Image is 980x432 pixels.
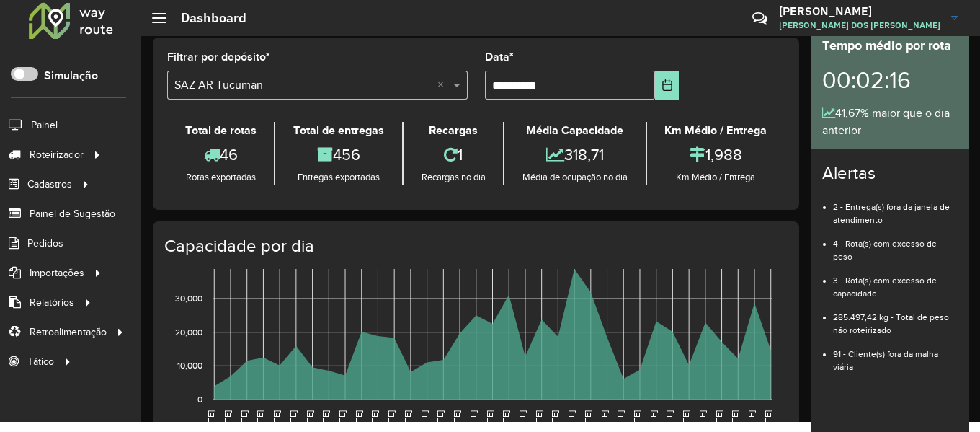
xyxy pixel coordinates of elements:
[279,139,398,170] div: 456
[167,48,270,66] label: Filtrar por depósito
[44,67,98,84] label: Simulação
[177,361,202,370] text: 10,000
[744,3,775,34] a: Contato Rápido
[171,170,270,185] div: Rotas exportadas
[779,4,940,18] h3: [PERSON_NAME]
[833,190,958,226] li: 2 - Entrega(s) fora da janela de atendimento
[822,105,958,139] div: 41,67% maior que o dia anterior
[822,56,958,105] div: 00:02:16
[30,295,74,310] span: Relatórios
[407,139,499,170] div: 1
[833,263,958,300] li: 3 - Rota(s) com excesso de capacidade
[171,139,270,170] div: 46
[27,354,54,369] span: Tático
[485,48,514,66] label: Data
[822,36,958,56] div: Tempo médio por rota
[197,394,202,404] text: 0
[30,265,84,281] span: Importações
[30,206,115,221] span: Painel de Sugestão
[27,236,63,251] span: Pedidos
[27,177,72,192] span: Cadastros
[437,76,450,94] span: Clear all
[279,122,398,139] div: Total de entregas
[279,170,398,185] div: Entregas exportadas
[171,122,270,139] div: Total de rotas
[651,170,781,185] div: Km Médio / Entrega
[164,236,785,257] h4: Capacidade por dia
[175,294,202,303] text: 30,000
[822,163,958,184] h4: Alertas
[175,327,202,337] text: 20,000
[407,122,499,139] div: Recargas
[31,118,58,133] span: Painel
[833,337,958,374] li: 91 - Cliente(s) fora da malha viária
[651,122,781,139] div: Km Médio / Entrega
[407,170,499,185] div: Recargas no dia
[508,122,641,139] div: Média Capacidade
[833,300,958,337] li: 285.497,42 kg - Total de peso não roteirizado
[30,147,84,162] span: Roteirizador
[779,19,940,32] span: [PERSON_NAME] DOS [PERSON_NAME]
[508,170,641,185] div: Média de ocupação no dia
[166,10,246,26] h2: Dashboard
[30,325,107,340] span: Retroalimentação
[651,139,781,170] div: 1,988
[508,139,641,170] div: 318,71
[833,226,958,263] li: 4 - Rota(s) com excesso de peso
[655,71,679,100] button: Choose Date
